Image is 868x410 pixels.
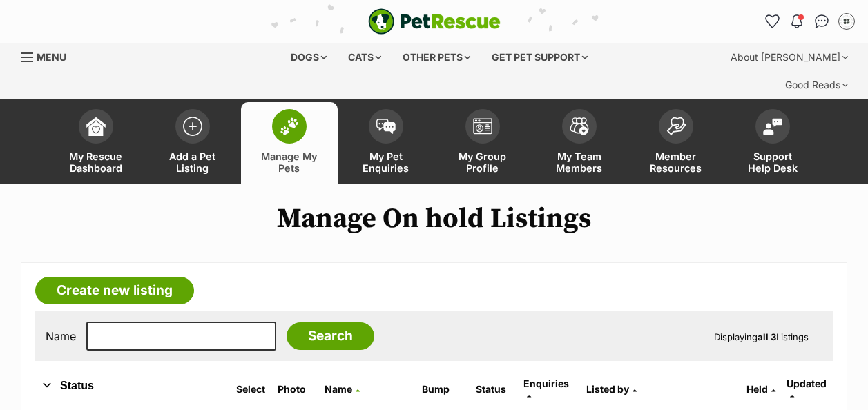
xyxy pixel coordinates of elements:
[37,51,66,63] span: Menu
[231,373,271,406] th: Select
[65,150,127,174] span: My Rescue Dashboard
[763,118,782,135] img: help-desk-icon-fdf02630f3aa405de69fd3d07c3f3aa587a6932b1a1747fa1d2bba05be0121f9.svg
[791,14,802,28] img: notifications-46538b983faf8c2785f20acdc204bb7945ddae34d4c08c2a6579f10ce5e182be.svg
[724,102,821,184] a: Support Help Desk
[21,43,76,68] a: Menu
[183,117,202,136] img: add-pet-listing-icon-0afa8454b4691262ce3f59096e99ab1cd57d4a30225e0717b998d2c9b9846f56.svg
[786,10,808,32] button: Notifications
[811,10,833,32] a: Conversations
[338,102,434,184] a: My Pet Enquiries
[473,118,492,135] img: group-profile-icon-3fa3cf56718a62981997c0bc7e787c4b2cf8bcc04b72c1350f741eb67cf2f40e.svg
[523,378,569,389] span: translation missing: en.admin.listings.index.attributes.enquiries
[376,119,396,134] img: pet-enquiries-icon-7e3ad2cf08bfb03b45e93fb7055b45f3efa6380592205ae92323e6603595dc1f.svg
[258,150,320,174] span: Manage My Pets
[746,383,775,395] a: Held
[338,43,391,71] div: Cats
[645,150,707,174] span: Member Resources
[48,102,144,184] a: My Rescue Dashboard
[416,373,469,406] th: Bump
[46,330,76,342] label: Name
[746,383,768,395] span: Held
[287,322,374,350] input: Search
[628,102,724,184] a: Member Resources
[162,150,224,174] span: Add a Pet Listing
[35,277,194,304] a: Create new listing
[272,373,318,406] th: Photo
[531,102,628,184] a: My Team Members
[548,150,610,174] span: My Team Members
[761,10,858,32] ul: Account quick links
[742,150,804,174] span: Support Help Desk
[840,14,853,28] img: Out of the Woods Administrator profile pic
[355,150,417,174] span: My Pet Enquiries
[714,331,809,342] span: Displaying Listings
[368,8,501,35] a: PetRescue
[815,14,829,28] img: chat-41dd97257d64d25036548639549fe6c8038ab92f7586957e7f3b1b290dea8141.svg
[761,10,783,32] a: Favourites
[325,383,352,395] span: Name
[325,383,360,395] a: Name
[280,117,299,135] img: manage-my-pets-icon-02211641906a0b7f246fdf0571729dbe1e7629f14944591b6c1af311fb30b64b.svg
[86,117,106,136] img: dashboard-icon-eb2f2d2d3e046f16d808141f083e7271f6b2e854fb5c12c21221c1fb7104beca.svg
[666,117,686,135] img: member-resources-icon-8e73f808a243e03378d46382f2149f9095a855e16c252ad45f914b54edf8863c.svg
[836,10,858,32] button: My account
[775,71,858,99] div: Good Reads
[470,373,517,406] th: Status
[393,43,480,71] div: Other pets
[586,383,637,395] a: Listed by
[523,378,569,400] a: Enquiries
[787,378,827,400] a: Updated
[758,331,776,342] strong: all 3
[452,150,514,174] span: My Group Profile
[35,377,215,395] button: Status
[570,117,589,135] img: team-members-icon-5396bd8760b3fe7c0b43da4ab00e1e3bb1a5d9ba89233759b79545d2d3fc5d0d.svg
[368,8,501,35] img: logo-e224e6f780fb5917bec1dbf3a21bbac754714ae5b6737aabdf751b685950b380.svg
[787,378,827,389] span: Updated
[721,43,858,71] div: About [PERSON_NAME]
[144,102,241,184] a: Add a Pet Listing
[434,102,531,184] a: My Group Profile
[482,43,597,71] div: Get pet support
[241,102,338,184] a: Manage My Pets
[281,43,336,71] div: Dogs
[586,383,629,395] span: Listed by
